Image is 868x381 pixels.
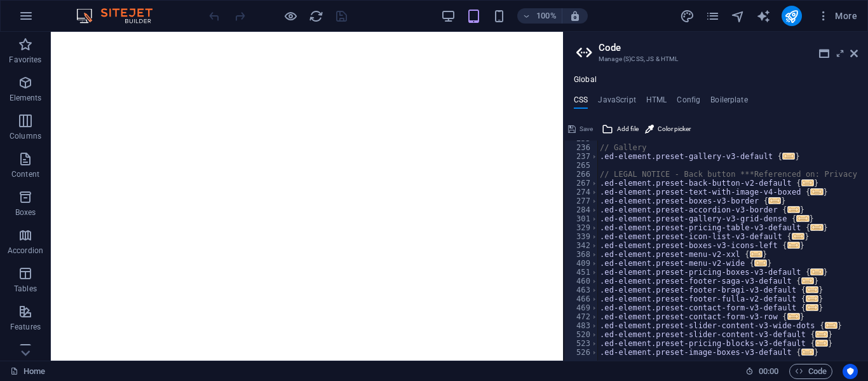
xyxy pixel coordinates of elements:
span: : [768,366,770,376]
div: 339 [564,232,599,241]
i: On resize automatically adjust zoom level to fit chosen device. [569,10,581,22]
span: ... [787,242,800,249]
h4: HTML [646,95,667,109]
span: ... [815,331,828,338]
div: 265 [564,161,599,170]
button: Color picker [643,121,693,137]
span: Color picker [658,121,691,137]
button: text_generator [756,8,771,24]
i: Pages (Ctrl+Alt+S) [705,9,720,24]
span: ... [750,251,763,258]
div: 463 [564,286,599,294]
div: 460 [564,277,599,286]
div: 329 [564,223,599,232]
div: 342 [564,241,599,250]
p: Tables [14,284,37,294]
div: 284 [564,205,599,214]
span: ... [754,260,767,267]
div: 237 [564,152,599,161]
button: publish [782,6,802,26]
span: ... [806,286,818,293]
h4: Global [574,75,597,85]
div: 469 [564,303,599,312]
span: Add file [617,121,639,137]
div: 523 [564,339,599,348]
span: 00 00 [759,364,778,379]
button: More [812,6,862,26]
i: Navigator [731,9,745,24]
span: ... [787,206,800,213]
span: ... [797,215,810,222]
p: Elements [10,93,42,103]
h6: 100% [536,8,557,24]
div: 483 [564,321,599,330]
div: 266 [564,170,599,179]
span: ... [811,188,824,195]
h4: Boilerplate [710,95,748,109]
h6: Session time [745,364,779,379]
span: ... [801,179,814,186]
h4: CSS [574,95,588,109]
button: Usercentrics [843,364,858,379]
div: 236 [564,143,599,152]
i: AI Writer [756,9,771,24]
span: More [817,10,857,22]
button: 100% [517,8,562,24]
span: ... [806,304,818,311]
a: Click to cancel selection. Double-click to open Pages [10,364,45,379]
h4: JavaScript [598,95,635,109]
span: ... [815,340,828,347]
i: Publish [784,9,799,24]
div: 301 [564,214,599,223]
button: navigator [731,8,746,24]
h3: Manage (S)CSS, JS & HTML [599,53,832,65]
p: Boxes [15,207,36,218]
span: ... [787,313,800,320]
p: Features [10,322,41,332]
div: 520 [564,330,599,339]
span: ... [811,268,824,275]
span: ... [806,295,818,302]
span: ... [825,322,837,329]
p: Columns [10,131,41,141]
div: 274 [564,188,599,197]
span: ... [792,233,804,240]
button: pages [705,8,721,24]
div: 451 [564,268,599,277]
i: Reload page [309,9,323,24]
div: 472 [564,312,599,321]
i: Design (Ctrl+Alt+Y) [680,9,695,24]
p: Accordion [8,246,43,256]
span: ... [768,197,781,204]
span: ... [801,277,814,284]
div: 267 [564,179,599,188]
button: Add file [600,121,641,137]
p: Content [11,169,39,179]
h4: Config [677,95,700,109]
p: Favorites [9,55,41,65]
h2: Code [599,42,858,53]
div: 466 [564,294,599,303]
span: ... [811,224,824,231]
div: 409 [564,259,599,268]
button: reload [308,8,323,24]
div: 277 [564,197,599,205]
button: Code [789,364,832,379]
div: 526 [564,348,599,357]
img: Editor Logo [73,8,168,24]
button: Click here to leave preview mode and continue editing [283,8,298,24]
div: 368 [564,250,599,259]
span: ... [782,153,795,160]
span: Code [795,364,827,379]
button: design [680,8,695,24]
